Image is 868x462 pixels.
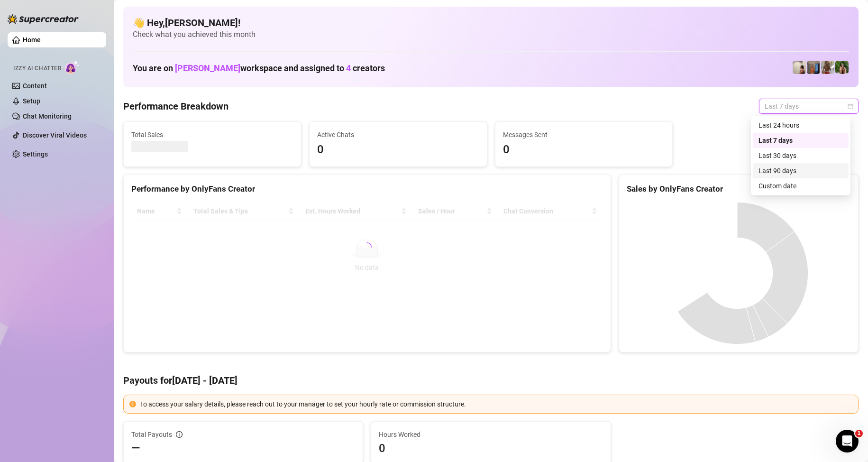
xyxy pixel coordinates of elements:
[133,29,849,40] span: Check what you achieved this month
[123,374,859,387] h4: Payouts for [DATE] - [DATE]
[836,430,859,453] iframe: Intercom live chat
[23,150,48,158] a: Settings
[317,129,479,140] span: Active Chats
[131,183,603,195] div: Performance by OnlyFans Creator
[8,14,79,24] img: logo-BBDzfeDw.svg
[765,99,853,113] span: Last 7 days
[821,61,834,74] img: Nathaniel
[807,61,820,74] img: Wayne
[65,60,80,74] img: AI Chatter
[361,241,374,254] span: loading
[758,181,843,191] div: Custom date
[175,63,240,73] span: [PERSON_NAME]
[131,441,140,456] span: —
[753,148,849,163] div: Last 30 days
[379,429,603,440] span: Hours Worked
[133,63,385,74] h1: You are on workspace and assigned to creators
[758,135,843,146] div: Last 7 days
[129,401,136,407] span: exclamation-circle
[855,430,863,437] span: 1
[23,131,87,139] a: Discover Viral Videos
[758,150,843,161] div: Last 30 days
[627,183,850,195] div: Sales by OnlyFans Creator
[131,129,293,140] span: Total Sales
[23,112,72,120] a: Chat Monitoring
[753,178,849,194] div: Custom date
[503,141,665,159] span: 0
[23,97,40,105] a: Setup
[123,100,228,113] h4: Performance Breakdown
[379,441,603,456] span: 0
[848,103,853,109] span: calendar
[317,141,479,159] span: 0
[176,431,183,438] span: info-circle
[758,166,843,176] div: Last 90 days
[133,16,849,29] h4: 👋 Hey, [PERSON_NAME] !
[793,61,806,74] img: Ralphy
[131,429,172,440] span: Total Payouts
[346,63,351,73] span: 4
[758,120,843,130] div: Last 24 hours
[140,399,852,409] div: To access your salary details, please reach out to your manager to set your hourly rate or commis...
[753,118,849,133] div: Last 24 hours
[23,36,41,44] a: Home
[23,82,47,90] a: Content
[835,61,849,74] img: Nathaniel
[503,129,665,140] span: Messages Sent
[13,64,61,73] span: Izzy AI Chatter
[753,133,849,148] div: Last 7 days
[753,163,849,178] div: Last 90 days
